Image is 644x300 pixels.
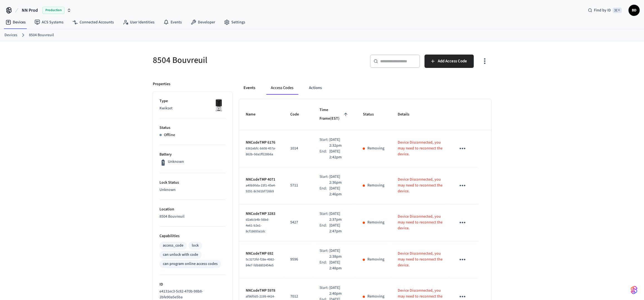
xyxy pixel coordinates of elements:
[329,248,349,260] p: [DATE] 2:38pm
[304,81,326,95] button: Actions
[319,248,329,260] div: Start:
[159,214,226,220] p: 8504 Bouvreuil
[246,251,277,257] p: NNCodeTMP 692
[319,174,329,186] div: Start:
[246,177,277,183] p: NNCodeTMP 4071
[629,5,639,15] span: BD
[246,288,277,294] p: NNCodeTMP 5978
[1,17,30,27] a: Devices
[153,81,170,87] p: Properties
[246,217,269,234] span: d2a6cb4b-56bd-4e61-b2e1-8cf18693a1dc
[159,105,226,111] p: Kwikset
[290,110,306,119] span: Code
[168,159,184,165] p: Unknown
[290,257,306,262] p: 9596
[628,5,640,16] button: BD
[329,285,349,297] p: [DATE] 2:40pm
[212,98,226,112] img: Kwikset Halo Touchscreen Wifi Enabled Smart Lock, Polished Chrome, Front
[329,174,349,186] p: [DATE] 2:36pm
[22,7,38,14] span: NN Prod
[246,183,276,194] span: a40b90da-23f1-45e4-9291-8c0d1bf726b9
[367,257,384,262] p: Removing
[397,251,442,268] p: Device Disconnected, you may need to reconnect the device.
[246,110,263,119] span: Name
[290,183,306,188] p: 5711
[319,137,329,149] div: Start:
[329,260,349,271] p: [DATE] 2:48pm
[367,183,384,188] p: Removing
[29,32,54,38] a: 8504 Bouvreuil
[424,55,474,68] button: Add Access Code
[163,252,198,258] div: can unlock with code
[319,211,329,223] div: Start:
[363,110,381,119] span: Status
[397,110,416,119] span: Details
[319,223,329,234] div: End:
[164,132,175,138] p: Offline
[68,17,118,27] a: Connected Accounts
[159,233,226,239] p: Capabilities
[290,294,306,299] p: 7012
[319,106,349,123] span: Time Frame(EST)
[397,214,442,231] p: Device Disconnected, you may need to reconnect the device.
[319,186,329,197] div: End:
[367,294,384,299] p: Removing
[290,146,306,151] p: 1014
[397,140,442,157] p: Device Disconnected, you may need to reconnect the device.
[30,17,68,27] a: ACS Systems
[159,187,226,193] p: Unknown
[159,206,226,212] p: Location
[613,8,622,13] span: ⌘ K
[329,137,349,149] p: [DATE] 2:32pm
[159,282,226,287] p: ID
[159,17,186,27] a: Events
[163,261,218,267] div: can program online access codes
[163,243,183,249] div: access_code
[4,32,17,38] a: Devices
[319,149,329,160] div: End:
[192,243,199,249] div: lock
[319,260,329,271] div: End:
[319,285,329,297] div: Start:
[246,211,277,217] p: NNCodeTMP 3283
[246,140,277,146] p: NNCodeTMP 6176
[246,146,276,157] span: 6361ebfc-b608-457a-862b-0da1ff228b6a
[42,7,65,14] span: Production
[438,58,467,65] span: Add Access Code
[239,81,260,95] button: Events
[583,5,626,15] div: Find by ID⌘ K
[367,220,384,225] p: Removing
[153,55,319,66] h5: 8504 Bouvreuil
[397,177,442,194] p: Device Disconnected, you may need to reconnect the device.
[290,220,306,225] p: 5427
[266,81,298,95] button: Access Codes
[329,211,349,223] p: [DATE] 2:37pm
[631,286,637,294] img: SeamLogoGradient.69752ec5.svg
[186,17,220,27] a: Developer
[239,81,491,95] div: ant example
[367,146,384,151] p: Removing
[246,257,275,268] span: 5c3272fd-f28e-4982-84e7-fdb8802454e5
[159,125,226,131] p: Status
[118,17,159,27] a: User Identities
[159,180,226,186] p: Lock Status
[159,152,226,158] p: Battery
[329,149,349,160] p: [DATE] 2:42pm
[220,17,250,27] a: Settings
[329,223,349,234] p: [DATE] 2:47pm
[159,98,226,104] p: Type
[594,8,611,13] span: Find by ID
[329,186,349,197] p: [DATE] 2:46pm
